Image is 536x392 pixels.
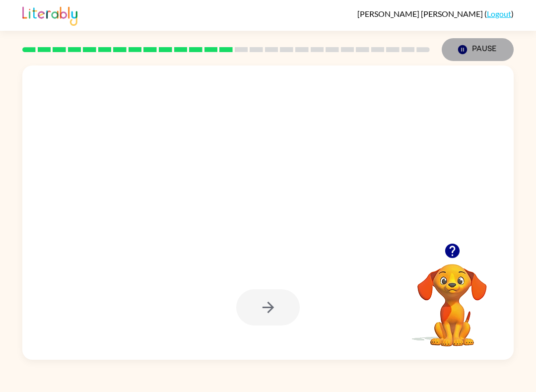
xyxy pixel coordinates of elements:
[487,9,511,18] a: Logout
[357,9,514,18] div: ( )
[22,4,77,26] img: Literably
[357,9,484,18] span: [PERSON_NAME] [PERSON_NAME]
[402,249,502,348] video: Your browser must support playing .mp4 files to use Literably. Please try using another browser.
[442,38,514,61] button: Pause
